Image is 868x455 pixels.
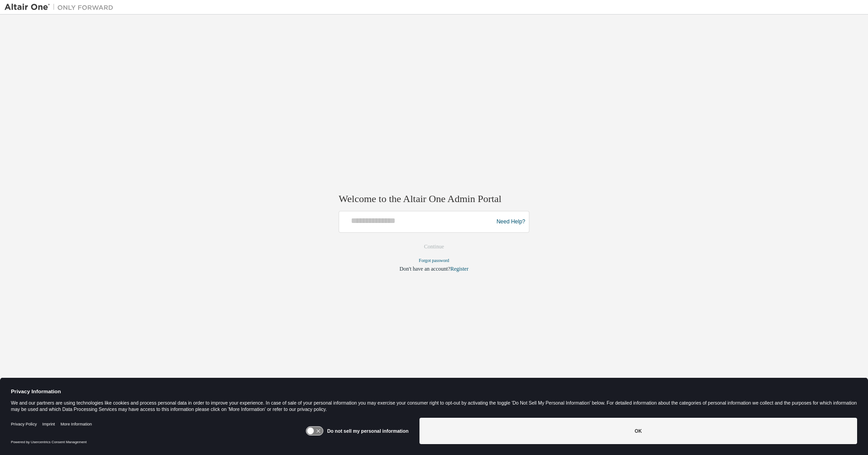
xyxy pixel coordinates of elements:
[399,266,450,272] span: Don't have an account?
[5,3,118,12] img: Altair One
[339,193,529,205] h2: Welcome to the Altair One Admin Portal
[419,258,449,263] a: Forgot password
[450,266,469,272] a: Register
